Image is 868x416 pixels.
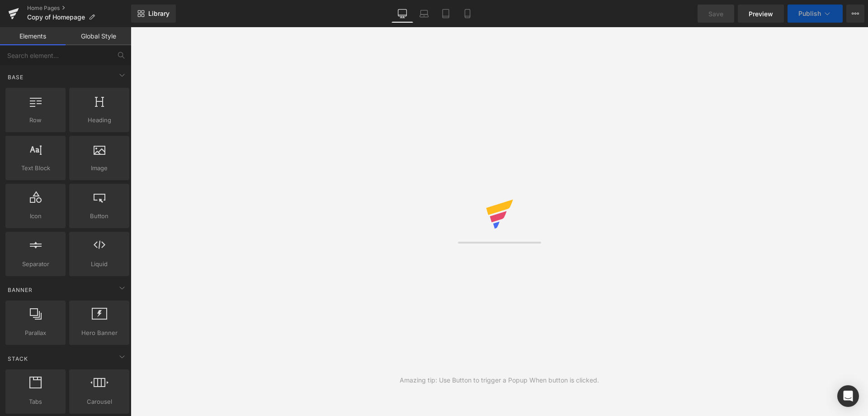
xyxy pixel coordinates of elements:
span: Row [8,115,63,125]
span: Heading [72,115,127,125]
span: Image [72,163,127,173]
a: Mobile [457,5,478,23]
button: Publish [788,5,843,23]
span: Icon [8,211,63,221]
span: Stack [7,354,29,363]
a: Global Style [66,27,131,45]
div: Open Intercom Messenger [837,385,859,407]
span: Button [72,211,127,221]
span: Separator [8,259,63,269]
span: Hero Banner [72,328,127,338]
span: Banner [7,286,33,294]
span: Base [7,73,24,81]
span: Publish [798,10,821,17]
span: Copy of Homepage [27,14,85,21]
a: Tablet [435,5,457,23]
span: Liquid [72,259,127,269]
span: Library [148,10,170,18]
button: More [846,5,864,23]
a: Desktop [392,5,413,23]
span: Tabs [8,397,63,406]
span: Text Block [8,163,63,173]
div: Amazing tip: Use Button to trigger a Popup When button is clicked. [400,375,599,385]
span: Save [708,9,723,19]
span: Parallax [8,328,63,338]
span: Preview [749,9,773,19]
a: Home Pages [27,5,131,12]
a: New Library [131,5,176,23]
a: Preview [738,5,784,23]
a: Laptop [413,5,435,23]
span: Carousel [72,397,127,406]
